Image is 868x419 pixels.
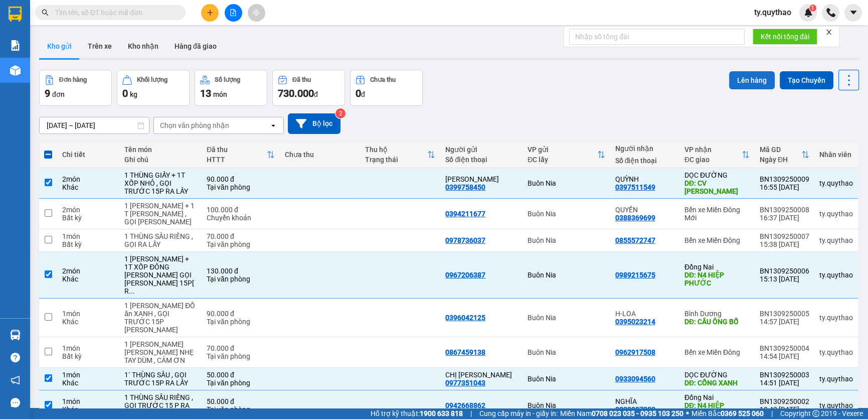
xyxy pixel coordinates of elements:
div: 0978736037 [445,236,485,244]
div: Khối lượng [137,76,167,83]
span: search [42,9,49,16]
button: Lên hàng [729,71,775,89]
span: file-add [230,9,237,16]
div: Tại văn phòng [207,405,275,413]
div: Khác [62,405,114,413]
div: Bến xe Miền Đông Mới [684,206,750,222]
span: 13 [200,87,211,99]
th: Toggle SortBy [755,142,814,168]
div: Đơn hàng [59,76,87,83]
div: Số điện thoại [445,156,517,164]
div: 50.000 đ [207,371,275,379]
span: đ [314,90,318,98]
div: DỌC ĐƯỜNG [684,171,750,179]
div: ĐC lấy [528,156,597,164]
div: BN1309250007 [760,232,809,240]
div: H-LOA [615,310,674,318]
span: notification [11,375,20,385]
strong: 0369 525 060 [721,409,764,417]
div: Tại văn phòng [207,318,275,326]
div: Buôn Nia [528,401,605,409]
img: warehouse-icon [10,65,21,76]
div: Chưa thu [370,76,396,83]
span: Gửi: [9,10,24,20]
div: DĐ: N4 HIỆP PHƯỚC [684,271,750,287]
img: logo-vxr [9,7,22,22]
div: Bến xe Miền Đông [684,236,750,244]
span: kg [130,90,137,98]
div: Buôn Nia [528,236,605,244]
div: 1 THÙNG SẦU RIÊNG , GỌI RA LẤY [124,232,197,248]
div: Người nhận [615,145,674,153]
span: CV TAM HIỆP [96,59,164,94]
div: 1 THÙNG SẦU + 1 T BƠ NHỎ , GỌI RA LẤY [124,202,197,226]
span: DĐ: [96,64,110,75]
div: BN1309250004 [760,344,809,352]
div: 0397511549 [615,183,655,191]
div: ty.quythao [819,271,853,279]
div: 0388369699 [615,214,655,222]
div: 0942668862 [445,401,485,409]
div: 1 THÙNG SẦU RIÊNG , GỌI TRƯỚC 15 P RA LẤY [124,393,197,417]
span: 1 [811,5,814,12]
img: phone-icon [826,8,835,17]
div: 0399758450 [445,183,485,191]
button: Bộ lọc [288,113,340,134]
div: Bất kỳ [62,240,114,248]
div: Ghi chú [124,156,197,164]
div: 1 món [62,397,114,405]
img: icon-new-feature [804,8,813,17]
span: copyright [812,410,819,417]
div: 14:51 [DATE] [760,379,809,387]
div: Đã thu [292,76,311,83]
span: 730.000 [278,87,314,99]
button: Đã thu730.000đ [272,70,345,106]
span: đ [361,90,365,98]
div: Khác [62,379,114,387]
th: Toggle SortBy [202,142,280,168]
div: 15:13 [DATE] [760,275,809,283]
div: Tại văn phòng [207,240,275,248]
div: Buôn Nia [528,348,605,356]
div: 1 THÙNG BÁNH TRÁNG ,XIN NHẸ TAY DÙM , CẢM ƠN [124,340,197,364]
div: Mã GD [760,146,801,154]
div: Buôn Nia [9,9,89,21]
div: Trạng thái [365,156,427,164]
button: Số lượng13món [195,70,267,106]
div: Chưa thu [285,151,355,159]
div: Tại văn phòng [207,183,275,191]
input: Select a date range. [40,117,149,133]
div: Bến xe Miền Đông [684,348,750,356]
div: Nhân viên [819,151,853,159]
div: Thu hộ [365,146,427,154]
div: CHỊ NGÂN [445,175,517,183]
div: Chuyển khoản [207,214,275,222]
span: ty.quythao [746,6,799,19]
div: Đồng Nai [684,393,750,401]
span: Kết nối tổng đài [761,31,809,42]
div: ty.quythao [819,210,853,218]
span: | [771,408,773,419]
div: 0989215675 [615,271,655,279]
div: QUỲNH [96,33,166,45]
span: aim [253,9,260,16]
div: 1 THÙNG SẦU + 1T XỐP ĐÔNG LẠNH GỌI TRƯỚC 15P[ RA LẤY [124,255,197,295]
div: [PERSON_NAME] [9,21,89,33]
th: Toggle SortBy [360,142,440,168]
div: 0399758450 [9,33,89,47]
div: 1` THÙNG SẦU , GỌI TRƯỚC 15P RA LẤY [124,371,197,387]
span: caret-down [849,8,858,17]
button: file-add [225,4,242,22]
div: 2 món [62,267,114,275]
div: Khác [62,318,114,326]
div: 1 BAO GẠO ĐỒ ăn XANH , GỌI TRƯỚC 15P RA LẤY [124,302,197,334]
button: Trên xe [80,34,120,58]
div: 0967206387 [445,271,485,279]
div: Đồng Nai [684,263,750,271]
div: Ngày ĐH [760,156,801,164]
div: 0962917508 [615,348,655,356]
div: DĐ: N4 HIỆP PHƯỚC [684,401,750,417]
strong: 1900 633 818 [420,409,463,417]
div: Buôn Nia [528,375,605,383]
div: Bất kỳ [62,352,114,360]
